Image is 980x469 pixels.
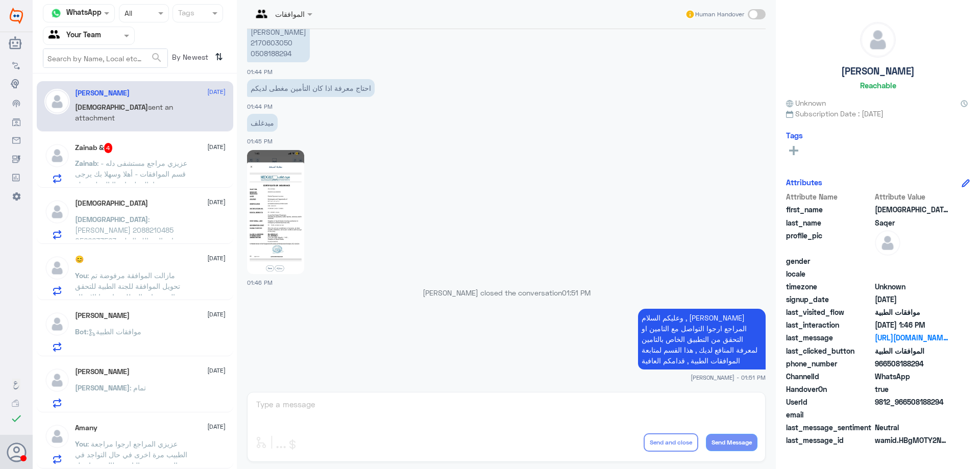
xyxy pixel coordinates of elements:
span: 2025-10-04T10:46:04.043Z [875,319,949,330]
span: null [875,256,949,266]
a: [URL][DOMAIN_NAME] [875,332,949,343]
span: Unknown [875,281,949,292]
span: last_clicked_button [786,345,873,356]
div: Tags [177,7,194,20]
img: defaultAdmin.png [44,199,70,225]
span: [DATE] [207,142,226,152]
span: search [151,52,163,64]
span: null [875,268,949,279]
span: 2025-10-04T10:42:57.002Z [875,294,949,305]
button: Send Message [706,434,757,451]
span: ChannelId [786,371,873,382]
span: null [875,409,949,420]
img: defaultAdmin.png [875,230,900,256]
p: 4/10/2025, 1:44 PM [247,23,310,62]
span: Mohammed [875,204,949,215]
span: You [75,271,87,280]
span: 01:46 PM [247,279,273,286]
span: Attribute Value [875,191,949,202]
span: Zainab [75,159,97,167]
span: By Newest [168,48,211,69]
span: last_message [786,332,873,343]
h6: Tags [786,131,803,140]
button: Send and close [644,433,698,452]
p: [PERSON_NAME] closed the conversation [247,287,766,298]
span: 966508188294 [875,358,949,369]
span: last_interaction [786,319,873,330]
h5: Ahmad [75,311,130,320]
span: last_name [786,217,873,228]
button: Avatar [7,442,26,462]
span: [DATE] [207,366,226,375]
span: 01:45 PM [247,138,273,144]
span: signup_date [786,294,873,305]
span: timezone [786,281,873,292]
span: الموافقات الطبية [875,345,949,356]
i: ⇅ [215,48,223,65]
h5: Zainab & [75,143,113,153]
h5: Mohammed Saqer [75,89,130,97]
span: locale [786,268,873,279]
button: search [151,50,163,66]
img: 668307369655538.jpg [247,150,304,274]
i: check [10,412,22,425]
img: whatsapp.png [48,6,64,21]
span: [DEMOGRAPHIC_DATA] [75,103,148,111]
span: email [786,409,873,420]
span: last_message_sentiment [786,422,873,433]
h6: Reachable [860,81,896,90]
img: Widebot Logo [10,8,23,24]
span: 9812_966508188294 [875,397,949,407]
span: wamid.HBgMOTY2NTA4MTg4Mjk0FQIAEhgUM0FDRTg5NzI2MTJFNTA1QTI5QjUA [875,435,949,446]
span: [DATE] [207,254,226,263]
span: profile_pic [786,230,873,254]
span: HandoverOn [786,384,873,394]
h5: Ahmed Shahin [75,367,130,376]
span: [DATE] [207,198,226,207]
span: [DATE] [207,310,226,319]
span: موافقات الطبية [875,307,949,317]
img: defaultAdmin.png [861,22,895,57]
span: first_name [786,204,873,215]
span: : موافقات الطبية [87,327,141,336]
span: : مازالت الموافقة مرفوضة تم تحويل الموافقة للجنة الطبية للتحقق من المتسندات المطلوبة ارجوا الانتظار [75,271,187,301]
img: defaultAdmin.png [44,255,70,281]
img: defaultAdmin.png [44,89,70,114]
span: : عزيزي مراجع مستشفى دله - قسم الموافقات - أهلا وسهلا بك يرجى تزويدنا بالمعلومات التالية لخدمتك ب... [75,159,187,296]
img: yourTeam.svg [48,28,64,43]
input: Search by Name, Local etc… [43,49,167,67]
span: 01:44 PM [247,103,273,110]
img: defaultAdmin.png [44,424,70,449]
h5: 😊 [75,255,84,264]
p: 4/10/2025, 1:51 PM [638,309,766,369]
h6: Attributes [786,178,822,187]
span: UserId [786,397,873,407]
span: Human Handover [695,10,744,19]
span: Bot [75,327,87,336]
span: Unknown [786,97,826,108]
span: last_message_id [786,435,873,446]
span: 01:51 PM [562,288,591,297]
span: Attribute Name [786,191,873,202]
span: 4 [104,143,113,153]
h5: Amany [75,424,97,432]
span: [PERSON_NAME] [75,383,130,392]
span: phone_number [786,358,873,369]
span: Subscription Date : [DATE] [786,108,970,119]
span: [DATE] [207,87,226,96]
span: 2 [875,371,949,382]
h5: [PERSON_NAME] [841,65,915,77]
span: [DEMOGRAPHIC_DATA] [75,215,148,224]
span: true [875,384,949,394]
h5: Mohammed [75,199,148,208]
p: 4/10/2025, 1:45 PM [247,114,278,132]
img: defaultAdmin.png [44,143,70,168]
span: last_visited_flow [786,307,873,317]
span: You [75,439,87,448]
span: 01:44 PM [247,68,273,75]
img: defaultAdmin.png [44,367,70,393]
span: [PERSON_NAME] - 01:51 PM [691,373,766,382]
span: : تمام [130,383,146,392]
span: gender [786,256,873,266]
img: defaultAdmin.png [44,311,70,337]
